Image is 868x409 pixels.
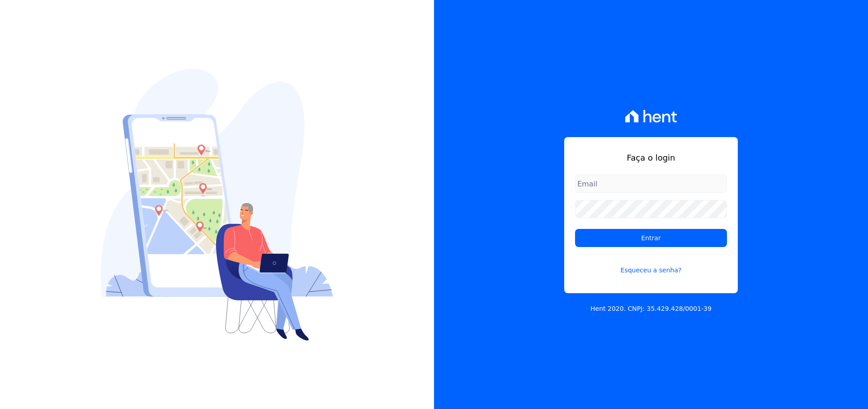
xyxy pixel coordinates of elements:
p: Hent 2020. CNPJ: 35.429.428/0001-39 [590,304,712,314]
a: Esqueceu a senha? [575,254,727,275]
input: Entrar [575,229,727,247]
img: Login [101,69,333,341]
h1: Faça o login [575,152,727,164]
input: Email [575,175,727,193]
